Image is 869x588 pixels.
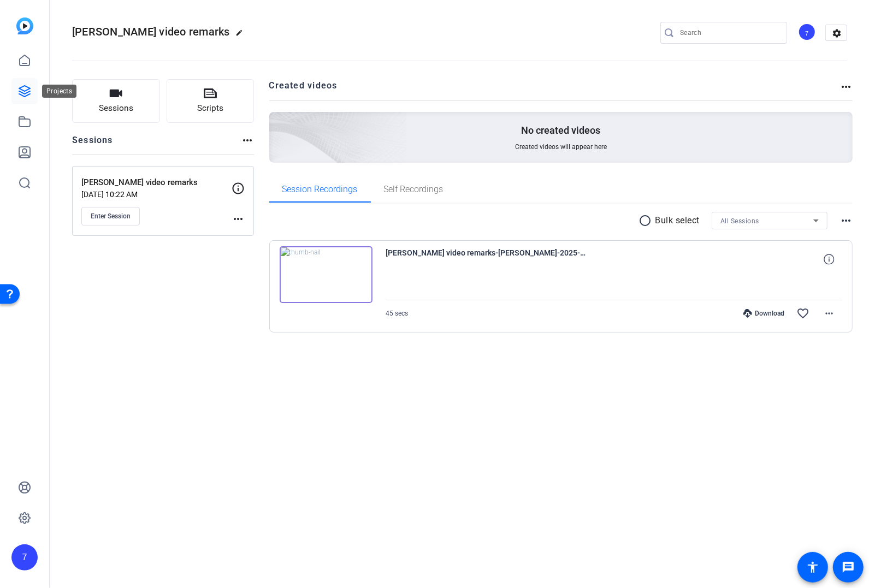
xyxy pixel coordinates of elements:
[282,185,358,194] span: Session Recordings
[81,176,232,189] p: [PERSON_NAME] video remarks
[11,544,38,571] div: 7
[81,190,232,199] p: [DATE] 10:22 AM
[147,4,407,241] img: Creted videos background
[384,185,444,194] span: Self Recordings
[232,212,245,225] mat-icon: more_horiz
[91,212,131,221] span: Enter Session
[235,29,249,42] mat-icon: edit
[241,134,254,147] mat-icon: more_horiz
[386,310,409,317] span: 45 secs
[840,214,853,227] mat-icon: more_horiz
[680,26,778,39] input: Search
[99,102,133,115] span: Sessions
[823,307,836,320] mat-icon: more_horiz
[738,309,790,318] div: Download
[842,561,855,574] mat-icon: message
[167,79,255,123] button: Scripts
[798,23,816,41] div: 7
[72,79,160,123] button: Sessions
[72,134,113,155] h2: Sessions
[720,217,759,225] span: All Sessions
[806,561,819,574] mat-icon: accessibility
[81,207,140,225] button: Enter Session
[197,102,223,115] span: Scripts
[16,17,33,34] img: blue-gradient.svg
[798,23,817,42] ngx-avatar: 7079549@aexp.com
[280,246,373,303] img: thumb-nail
[386,246,588,272] span: [PERSON_NAME] video remarks-[PERSON_NAME]-2025-07-30-14-31-25-610-0
[796,307,809,320] mat-icon: favorite_border
[826,25,848,41] mat-icon: settings
[840,80,853,93] mat-icon: more_horiz
[515,142,607,151] span: Created videos will appear here
[42,85,76,98] div: Projects
[521,124,600,137] p: No created videos
[655,214,700,227] p: Bulk select
[639,214,655,227] mat-icon: radio_button_unchecked
[72,25,230,38] span: [PERSON_NAME] video remarks
[269,79,840,100] h2: Created videos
